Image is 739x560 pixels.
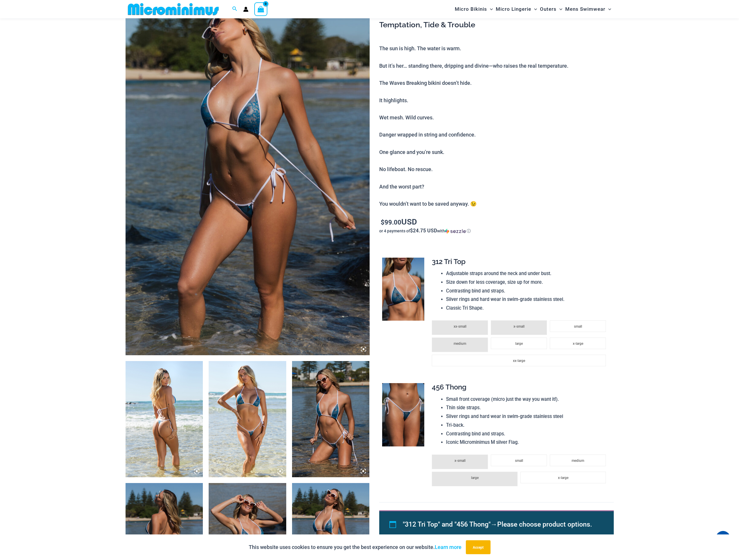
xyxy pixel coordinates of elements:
a: Micro LingerieMenu ToggleMenu Toggle [494,2,538,17]
a: OutersMenu ToggleMenu Toggle [538,2,564,17]
li: x-small [491,320,547,335]
li: Iconic Microminimus M silver Flag. [446,438,609,447]
span: Menu Toggle [557,2,562,17]
nav: Site Navigation [452,1,614,17]
li: large [432,472,517,486]
li: x-large [550,338,606,349]
img: Waves Breaking Ocean 456 Bottom [382,383,424,446]
li: Silver rings and hard wear in swim-grade stainless steel. [446,295,609,304]
span: $24.75 USD [410,227,437,234]
img: Waves Breaking Ocean 312 Top 456 Bottom [209,361,286,477]
span: Outers [540,2,557,17]
li: Tri-back. [446,421,609,430]
li: Thin side straps. [446,403,609,412]
img: Waves Breaking Ocean 312 Top [382,258,424,321]
p: The sun is high. The water is warm. But it’s her… standing there, dripping and divine—who raises ... [379,44,613,208]
span: Menu Toggle [487,2,493,17]
span: Micro Bikinis [455,2,487,17]
span: 312 Tri Top [432,257,466,266]
span: "312 Tri Top" and "456 Thong" [403,520,491,528]
span: x-small [455,459,466,463]
a: Mens SwimwearMenu ToggleMenu Toggle [564,2,613,17]
span: Please choose product options. [497,520,592,528]
div: or 4 payments of$24.75 USDwithSezzle Click to learn more about Sezzle [379,228,613,234]
li: Classic Tri Shape. [446,304,609,313]
li: xx-large [432,355,606,366]
li: medium [432,338,488,352]
span: Micro Lingerie [496,2,531,17]
li: → [403,518,600,531]
span: Mens Swimwear [565,2,605,17]
li: Contrasting bind and straps. [446,287,609,295]
span: xx-large [513,359,525,363]
img: MM SHOP LOGO FLAT [126,3,221,16]
h3: Temptation, Tide & Trouble [379,20,613,30]
a: Account icon link [243,7,248,12]
span: x-large [558,476,568,480]
span: small [515,459,523,463]
li: Small front coverage (micro just the way you want it!). [446,395,609,404]
span: medium [454,342,466,346]
li: x-small [432,455,488,469]
img: Waves Breaking Ocean 312 Top 456 Bottom [292,361,370,477]
p: This website uses cookies to ensure you get the best experience on our website. [249,543,461,552]
bdi: 99.00 [381,218,401,226]
img: Waves Breaking Ocean 312 Top 456 Bottom [126,361,203,477]
li: small [491,455,547,466]
li: Contrasting bind and straps. [446,430,609,438]
span: medium [572,459,584,463]
li: x-large [520,472,606,483]
span: x-large [573,342,583,346]
li: medium [550,455,606,466]
span: $ [381,218,384,226]
span: 456 Thong [432,383,466,391]
span: Menu Toggle [531,2,537,17]
li: Size down for less coverage, size up for more. [446,278,609,287]
span: large [515,342,523,346]
a: Learn more [435,544,461,550]
p: USD [379,217,613,227]
li: Silver rings and hard wear in swim-grade stainless steel [446,412,609,421]
a: Search icon link [232,6,237,13]
a: Micro BikinisMenu ToggleMenu Toggle [453,2,494,17]
span: Menu Toggle [605,2,611,17]
button: Accept [466,540,491,554]
li: small [550,320,606,332]
li: xx-small [432,320,488,335]
span: small [574,324,582,329]
li: Adjustable straps around the neck and under bust. [446,269,609,278]
div: or 4 payments of with [379,228,613,234]
span: x-small [513,324,525,329]
img: Sezzle [445,229,466,234]
li: large [491,338,547,349]
span: large [471,476,479,480]
span: xx-small [454,324,466,329]
a: View Shopping Cart, empty [254,2,268,16]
